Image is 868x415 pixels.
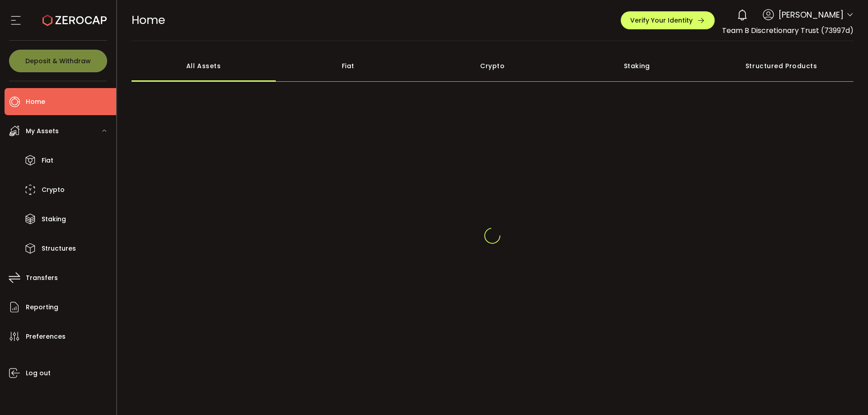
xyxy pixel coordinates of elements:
span: Home [26,95,45,108]
span: Deposit & Withdraw [25,58,91,64]
span: Log out [26,367,51,380]
span: Verify Your Identity [630,17,693,23]
span: Transfers [26,271,58,284]
span: Crypto [42,183,65,196]
span: Structures [42,242,76,255]
div: Structured Products [709,50,854,82]
span: Home [132,12,165,28]
span: Fiat [42,154,53,167]
button: Verify Your Identity [621,11,715,29]
span: Reporting [26,301,58,314]
span: [PERSON_NAME] [778,9,844,21]
div: Crypto [420,50,565,82]
span: My Assets [26,125,59,138]
span: Team B Discretionary Trust (73997d) [722,25,854,36]
div: All Assets [132,50,276,82]
div: Staking [565,50,709,82]
span: Preferences [26,330,66,343]
button: Deposit & Withdraw [9,50,107,72]
div: Fiat [276,50,420,82]
span: Staking [42,213,66,226]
